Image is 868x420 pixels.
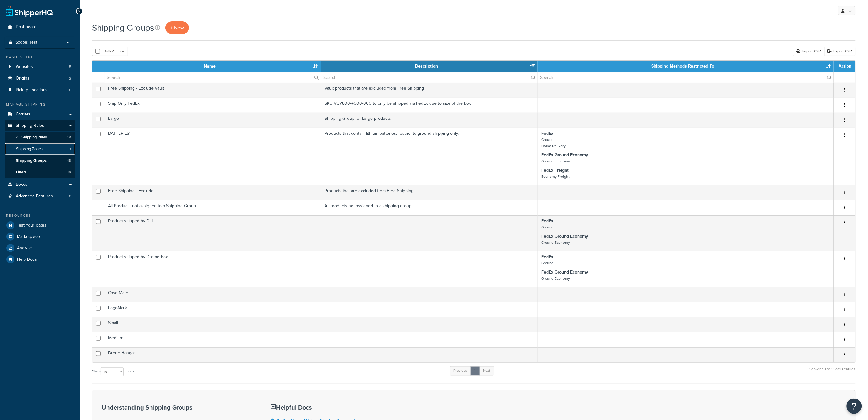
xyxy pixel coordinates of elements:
td: SKU VCV800-4000-000 to only be shipped via FedEx due to size of the box [321,98,538,113]
span: Origins [16,76,29,81]
a: Test Your Rates [5,220,75,231]
button: Bulk Actions [92,47,128,56]
span: All Shipping Rules [16,135,47,140]
li: All Shipping Rules [5,132,75,143]
a: Websites 5 [5,61,75,72]
small: Ground Economy [541,276,570,281]
input: Search [104,72,321,83]
td: Free Shipping - Exclude [104,185,321,200]
li: Shipping Zones [5,143,75,155]
select: Showentries [101,367,124,376]
a: Next [479,366,494,375]
a: Dashboard [5,21,75,33]
li: Websites [5,61,75,72]
th: Shipping Methods Restricted To: activate to sort column ascending [538,61,834,72]
span: 5 [69,64,71,69]
span: 0 [69,87,71,93]
a: Previous [450,366,471,375]
td: Large [104,113,321,128]
h1: Shipping Groups [92,22,154,34]
li: Shipping Groups [5,155,75,166]
a: Origins 2 [5,73,75,84]
a: Help Docs [5,254,75,265]
a: Shipping Zones 8 [5,143,75,155]
a: Carriers [5,109,75,120]
input: Search [321,72,538,83]
small: Ground [541,224,554,230]
span: Advanced Features [16,194,53,199]
span: Shipping Zones [16,146,43,152]
div: Import CSV [793,47,824,56]
td: Ship Only FedEx [104,98,321,113]
span: 13 [67,158,71,163]
a: Filters 16 [5,167,75,178]
span: Carriers [16,112,31,117]
a: Pickup Locations 0 [5,84,75,96]
span: Analytics [17,246,34,251]
span: + New [170,24,184,31]
a: Shipping Rules [5,120,75,131]
a: ShipperHQ Home [6,5,53,17]
td: Products that contain lithium batteries, restrict to ground shipping only. [321,128,538,185]
span: Help Docs [17,257,37,262]
small: Ground Economy [541,158,570,164]
strong: FedEx Ground Economy [541,233,588,239]
td: All products not assigned to a shipping group [321,200,538,215]
a: Shipping Groups 13 [5,155,75,166]
li: Shipping Rules [5,120,75,178]
li: Advanced Features [5,191,75,202]
td: Shipping Group for Large products [321,113,538,128]
td: All Products not assigned to a Shipping Group [104,200,321,215]
small: Economy Freight [541,174,569,179]
span: Shipping Rules [16,123,44,128]
td: BATTERIES1 [104,128,321,185]
a: Boxes [5,179,75,190]
td: Vault products that are excluded from Free Shipping [321,83,538,98]
a: All Shipping Rules 28 [5,132,75,143]
td: Drone Hangar [104,347,321,362]
li: Pickup Locations [5,84,75,96]
span: 8 [69,146,71,152]
li: Origins [5,73,75,84]
th: Action [834,61,855,72]
span: 2 [69,76,71,81]
button: Open Resource Center [847,399,862,414]
strong: FedEx [541,254,553,260]
span: Shipping Groups [16,158,47,163]
strong: FedEx [541,218,553,224]
th: Name: activate to sort column ascending [104,61,321,72]
h3: Helpful Docs [271,404,410,411]
a: Analytics [5,243,75,254]
strong: FedEx Freight [541,167,569,173]
div: Manage Shipping [5,102,75,107]
input: Search [538,72,834,83]
span: Marketplace [17,234,40,239]
div: Basic Setup [5,55,75,60]
small: Ground [541,260,554,266]
a: + New [165,21,189,34]
span: Pickup Locations [16,87,48,93]
th: Description: activate to sort column ascending [321,61,538,72]
label: Show entries [92,367,134,376]
span: 8 [69,194,71,199]
h3: Understanding Shipping Groups [102,404,255,411]
strong: FedEx Ground Economy [541,152,588,158]
td: Small [104,317,321,332]
td: Medium [104,332,321,347]
strong: FedEx Ground Economy [541,269,588,275]
div: Showing 1 to 13 of 13 entries [810,366,856,379]
a: 1 [471,366,480,375]
a: Advanced Features 8 [5,191,75,202]
span: Test Your Rates [17,223,46,228]
td: Products that are excluded from Free Shipping [321,185,538,200]
a: Export CSV [824,47,856,56]
div: Resources [5,213,75,218]
a: Marketplace [5,231,75,242]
